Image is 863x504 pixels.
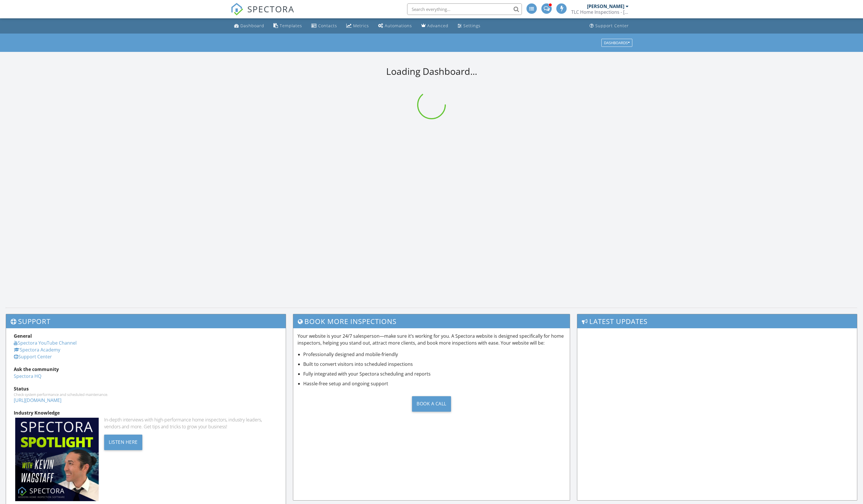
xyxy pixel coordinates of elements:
[303,351,565,358] li: Professionally designed and mobile-friendly
[571,9,629,15] div: TLC Home Inspections - Austin
[298,392,565,416] a: Book a Call
[247,3,294,15] span: SPECTORA
[303,361,565,368] li: Built to convert visitors into scheduled inspections
[280,23,302,28] div: Templates
[427,23,448,28] div: Advanced
[14,409,278,416] div: Industry Knowledge
[595,23,629,28] div: Support Center
[271,21,304,31] a: Templates
[344,21,371,31] a: Metrics
[463,23,481,28] div: Settings
[14,397,61,403] a: [URL][DOMAIN_NAME]
[14,392,278,397] div: Check system performance and scheduled maintenance.
[353,23,369,28] div: Metrics
[376,21,414,31] a: Automations (Advanced)
[240,23,264,28] div: Dashboard
[14,333,32,339] strong: General
[318,23,337,28] div: Contacts
[14,385,278,392] div: Status
[14,366,278,373] div: Ask the community
[587,21,631,31] a: Support Center
[419,21,451,31] a: Advanced
[407,3,522,15] input: Search everything...
[104,435,142,450] div: Listen Here
[303,380,565,387] li: Hassle-free setup and ongoing support
[14,373,41,379] a: Spectora HQ
[293,314,569,328] h3: Book More Inspections
[601,39,632,47] button: Dashboards
[303,370,565,377] li: Fully integrated with your Spectora scheduling and reports
[231,3,243,15] img: The Best Home Inspection Software - Spectora
[104,416,278,430] div: In-depth interviews with high-performance home inspectors, industry leaders, vendors and more. Ge...
[232,21,267,31] a: Dashboard
[15,418,99,501] img: Spectoraspolightmain
[6,314,286,328] h3: Support
[309,21,339,31] a: Contacts
[604,41,630,45] div: Dashboards
[577,314,857,328] h3: Latest Updates
[412,396,451,412] div: Book a Call
[231,8,294,20] a: SPECTORA
[14,353,52,360] a: Support Center
[14,340,77,346] a: Spectora YouTube Channel
[104,439,142,445] a: Listen Here
[298,333,565,346] p: Your website is your 24/7 salesperson—make sure it’s working for you. A Spectora website is desig...
[14,347,60,353] a: Spectora Academy
[587,3,624,9] div: [PERSON_NAME]
[455,21,483,31] a: Settings
[385,23,412,28] div: Automations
